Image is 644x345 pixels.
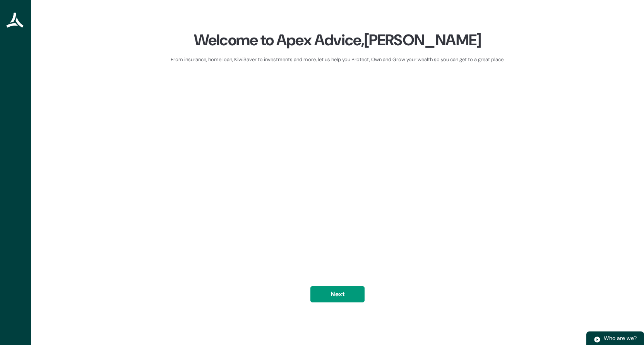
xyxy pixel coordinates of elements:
div: From insurance, home loan, KiwiSaver to investments and more, let us help you Protect, Own and Gr... [171,56,505,64]
img: Apex Advice Group [6,12,24,28]
button: Next [310,286,365,302]
img: play.svg [594,336,601,343]
span: Who are we? [604,335,637,342]
div: Welcome to Apex Advice, [PERSON_NAME] [171,30,505,50]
